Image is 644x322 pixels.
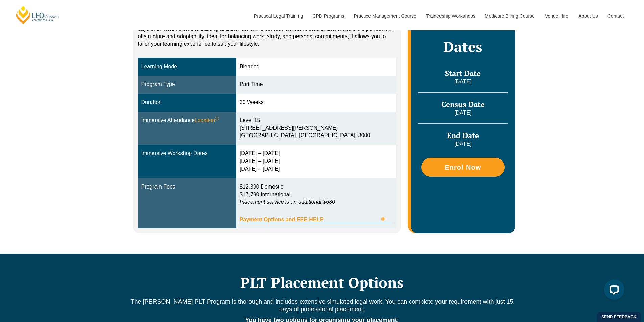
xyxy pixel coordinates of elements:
span: $12,390 Domestic [240,184,283,190]
a: Medicare Billing Course [480,1,540,30]
em: Placement service is an additional $680 [240,199,335,205]
div: Immersive Attendance [141,117,233,124]
span: Start Date [445,68,481,78]
span: Location [195,117,219,124]
a: About Us [573,1,602,30]
p: [DATE] [418,109,508,117]
p: Blended learning combines the flexibility of online study with the benefits of in-person workshop... [138,18,396,48]
h2: Dates [418,38,508,55]
div: Duration [141,99,233,106]
p: The [PERSON_NAME] PLT Program is thorough and includes extensive simulated legal work. You can co... [129,298,515,313]
div: Immersive Workshop Dates [141,150,233,157]
a: [PERSON_NAME] Centre for Law [15,5,60,25]
iframe: LiveChat chat widget [599,277,627,305]
p: [DATE] [418,78,508,85]
div: Part Time [240,81,392,89]
a: Venue Hire [540,1,573,30]
a: Traineeship Workshops [421,1,480,30]
div: Blended [240,63,392,71]
a: Contact [602,1,629,30]
h2: PLT Placement Options [129,274,515,291]
p: [DATE] [418,140,508,148]
a: Enrol Now [421,158,504,177]
a: Practice Management Course [349,1,421,30]
div: Program Fees [141,183,233,191]
span: $17,790 International [240,192,290,197]
a: CPD Programs [307,1,349,30]
sup: ⓘ [215,116,219,121]
span: Census Date [441,99,485,109]
div: Program Type [141,81,233,89]
div: Learning Mode [141,63,233,71]
div: [DATE] – [DATE] [DATE] – [DATE] [DATE] – [DATE] [240,150,392,173]
span: End Date [447,130,479,140]
span: Enrol Now [445,164,481,171]
div: Level 15 [STREET_ADDRESS][PERSON_NAME] [GEOGRAPHIC_DATA], [GEOGRAPHIC_DATA], 3000 [240,117,392,140]
span: Payment Options and FEE-HELP [240,217,377,222]
div: 30 Weeks [240,99,392,106]
a: Practical Legal Training [249,1,308,30]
